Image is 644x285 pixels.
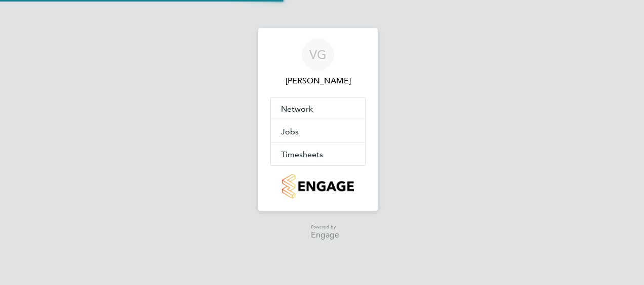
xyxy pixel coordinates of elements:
span: Timesheets [281,150,323,159]
a: Go to home page [270,174,366,199]
span: Jobs [281,127,299,136]
button: Timesheets [271,143,365,165]
span: VG [309,48,327,61]
button: Jobs [271,120,365,142]
a: Powered byEngage [297,223,340,240]
span: Network [281,104,313,114]
span: Powered by [311,223,339,231]
span: Victor Gheti [270,75,366,87]
a: VG[PERSON_NAME] [270,38,366,87]
span: Engage [311,231,339,240]
nav: Main navigation [258,28,378,211]
img: countryside-properties-logo-retina.png [282,174,353,199]
button: Network [271,98,365,120]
